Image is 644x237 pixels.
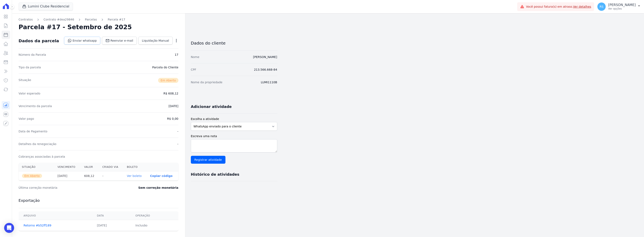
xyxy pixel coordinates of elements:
label: Escolha a atividade [191,117,277,121]
nav: Breadcrumb [19,17,178,22]
button: Copiar código [150,174,172,178]
a: Parcela #17 [108,17,125,22]
h3: Dados do cliente [191,41,277,46]
dt: Tipo da parcela [19,65,41,69]
div: Dados da parcela [19,38,59,43]
p: [PERSON_NAME] [608,3,636,7]
h3: Exportação [19,198,178,203]
dt: Situação [19,78,31,83]
p: Ver opções [608,7,636,10]
td: [DATE] [92,220,131,231]
dt: Detalhes da renegociação [19,142,57,146]
a: Contrato #dea29846 [44,17,74,22]
a: Ver detalhes [573,5,591,8]
th: - [99,171,123,181]
dt: Número da Parcela [19,53,46,57]
td: Inclusão [131,220,178,231]
th: [DATE] [54,171,81,181]
a: Contratos [19,17,33,22]
span: RS [600,5,604,8]
th: Arquivo [19,212,92,220]
h3: Adicionar atividade [191,104,232,109]
a: Liquidação Manual [138,37,173,45]
span: Você possui fatura(s) em atraso. [526,5,591,9]
th: Boleto [123,163,147,171]
dd: LUMI1110B [261,80,277,84]
dd: R$ 608,12 [163,91,178,96]
th: Operação [131,212,178,220]
dt: Data de Pagamento [19,129,47,133]
label: Escreva uma nota [191,134,277,138]
th: Vencimento [54,163,81,171]
th: Situação [19,163,54,171]
dt: Nome [191,55,199,59]
span: Liquidação Manual [142,39,169,43]
button: Lumini Clube Residencial [19,2,73,10]
dt: Cobranças associadas à parcela [19,155,65,159]
a: Reenviar e-mail [102,37,137,45]
dt: Valor pago [19,117,34,121]
dt: CPF [191,68,196,72]
dd: [DATE] [168,104,178,108]
a: Retorno #b52ff189 [24,224,51,227]
th: Valor [81,163,99,171]
a: [PERSON_NAME] [253,55,277,59]
div: Open Intercom Messenger [4,223,14,233]
a: Parcelas [85,17,97,22]
dt: Valor esperado [19,91,40,96]
span: Em Aberto [158,78,178,83]
dd: - [177,142,178,146]
a: Enviar whatsapp [64,37,100,45]
th: 608,12 [81,171,99,181]
span: Reenviar e-mail [110,39,133,43]
button: RS [PERSON_NAME] Ver opções [594,1,644,12]
dd: - [177,129,178,133]
h2: Parcela #17 - Setembro de 2025 [19,23,132,31]
span: Em Aberto [22,174,42,178]
dt: Vencimento da parcela [19,104,52,108]
a: Ver boleto [127,174,142,178]
dd: Parcela do Cliente [152,65,178,69]
dd: 17 [175,53,178,57]
dd: R$ 0,00 [167,117,178,121]
input: Registrar atividade [191,156,225,164]
dt: Nome da propriedade [191,80,223,84]
th: Data [92,212,131,220]
dd: Sem correção monetária [138,186,178,190]
th: Criado via [99,163,123,171]
h3: Histórico de atividades [191,172,239,177]
dt: Última correção monetária [19,186,113,190]
dd: 213.566.668-84 [254,68,277,72]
